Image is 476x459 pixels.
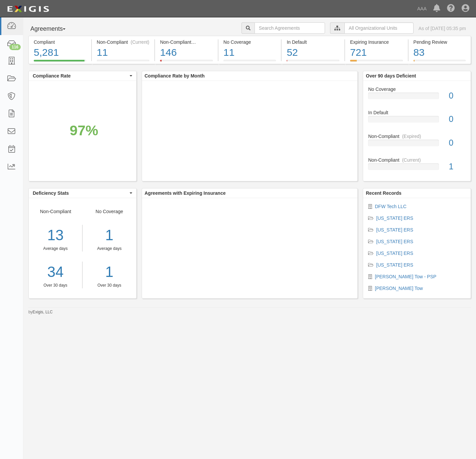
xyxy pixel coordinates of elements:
b: Agreements with Expiring Insurance [145,190,226,196]
div: Average days [29,246,82,252]
a: Non-Compliant(Expired)146 [155,60,218,65]
div: 97% [70,120,99,141]
div: 0 [444,113,471,125]
div: No Coverage [223,39,276,45]
b: Over 90 days Deficient [366,73,416,79]
div: Non-Compliant (Current) [97,39,150,45]
a: Non-Compliant(Current)11 [92,60,155,65]
a: Exigis, LLC [33,310,53,314]
a: [PERSON_NAME] Tow [375,286,423,291]
b: Recent Records [366,190,402,196]
div: Non-Compliant [363,133,471,140]
div: 11 [97,45,150,60]
div: 13 [29,225,82,246]
a: 1 [88,262,131,283]
div: 11 [223,45,276,60]
span: Compliance Rate [33,72,128,79]
a: No Coverage11 [218,60,281,65]
a: Expiring Insurance721 [345,60,408,65]
div: In Default [287,39,339,45]
div: Compliant [34,39,86,45]
a: In Default52 [282,60,344,65]
div: Over 30 days [88,283,131,288]
a: AAA [414,2,430,15]
i: Help Center - Complianz [447,5,455,13]
a: [US_STATE] ERS [376,227,413,233]
a: 34 [29,262,82,283]
div: 5,281 [34,45,86,60]
div: 52 [287,45,339,60]
b: Compliance Rate by Month [145,73,205,79]
input: All Organizational Units [344,22,414,34]
div: In Default [363,109,471,116]
div: Non-Compliant [29,208,83,288]
div: 0 [444,90,471,102]
button: Deficiency Stats [29,188,136,198]
div: (Current) [131,39,149,45]
a: No Coverage0 [368,86,466,110]
a: [US_STATE] ERS [376,239,413,244]
span: Deficiency Stats [33,190,128,196]
div: Average days [88,246,131,252]
a: Compliant5,281 [28,60,91,65]
div: Non-Compliant [363,157,471,163]
a: [PERSON_NAME] Tow - PSP [375,274,436,279]
a: Non-Compliant(Expired)0 [368,133,466,157]
div: 1 [444,161,471,173]
div: 0 [444,137,471,149]
button: Agreements [28,22,78,36]
a: [US_STATE] ERS [376,262,413,268]
a: DFW Tech LLC [375,204,407,209]
div: Non-Compliant (Expired) [160,39,213,45]
a: [US_STATE] ERS [376,215,413,221]
div: (Expired) [402,133,421,140]
div: No Coverage [83,208,136,288]
div: (Current) [402,157,421,163]
a: Pending Review83 [409,60,471,65]
div: (Expired) [194,39,213,45]
div: Pending Review [414,39,466,45]
a: Non-Compliant(Current)1 [368,157,466,175]
small: by [28,309,53,315]
div: 116 [9,44,21,50]
img: logo-5460c22ac91f19d4615b14bd174203de0afe785f0fc80cf4dbbc73dc1793850b.png [5,3,51,15]
button: Compliance Rate [29,71,136,81]
div: 1 [88,225,131,246]
a: In Default0 [368,109,466,133]
div: No Coverage [363,86,471,93]
div: Over 30 days [29,283,82,288]
div: Expiring Insurance [350,39,403,45]
input: Search Agreements [255,22,325,34]
a: [US_STATE] ERS [376,251,413,256]
div: 146 [160,45,213,60]
div: 83 [414,45,466,60]
div: As of [DATE] 05:35 pm [419,25,466,32]
div: 721 [350,45,403,60]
